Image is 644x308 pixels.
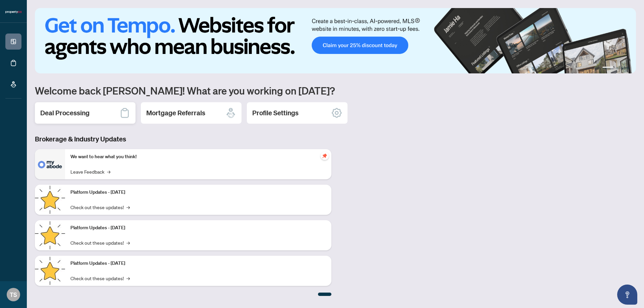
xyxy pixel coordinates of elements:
button: 3 [621,67,624,69]
p: Platform Updates - [DATE] [70,224,326,232]
h3: Brokerage & Industry Updates [35,134,331,144]
button: Open asap [617,285,637,305]
h2: Deal Processing [40,108,90,118]
p: We want to hear what you think! [70,153,326,161]
h2: Mortgage Referrals [146,108,205,118]
a: Check out these updates!→ [70,203,130,211]
span: → [126,203,130,211]
span: pushpin [321,152,329,160]
span: → [126,274,130,282]
a: Check out these updates!→ [70,239,130,246]
img: logo [5,10,21,14]
button: 2 [616,67,619,69]
h1: Welcome back [PERSON_NAME]! What are you working on [DATE]? [35,84,636,97]
a: Leave Feedback→ [70,168,110,175]
img: Platform Updates - July 21, 2025 [35,185,65,215]
span: → [107,168,110,175]
button: 4 [627,67,629,69]
span: TS [10,290,17,299]
p: Platform Updates - [DATE] [70,189,326,196]
img: We want to hear what you think! [35,149,65,179]
img: Platform Updates - July 8, 2025 [35,220,65,250]
span: → [126,239,130,246]
img: Slide 0 [35,8,636,73]
img: Platform Updates - June 23, 2025 [35,256,65,286]
h2: Profile Settings [252,108,299,118]
a: Check out these updates!→ [70,274,130,282]
button: 1 [602,67,613,69]
p: Platform Updates - [DATE] [70,260,326,267]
